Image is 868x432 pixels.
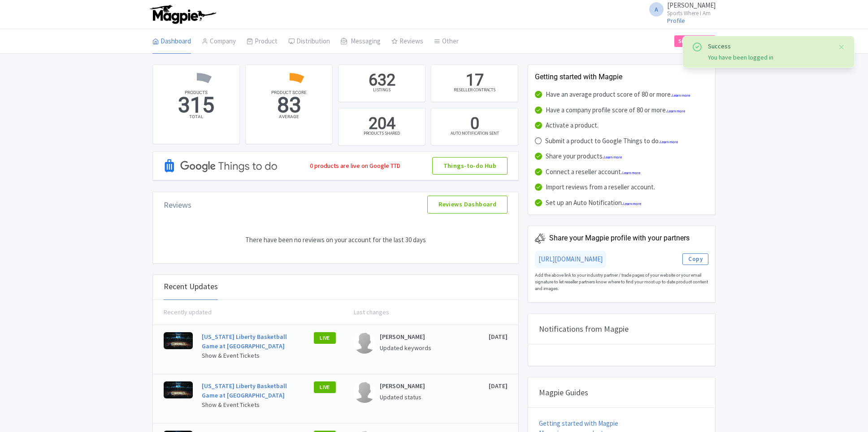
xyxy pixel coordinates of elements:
a: Learn more [604,155,622,159]
div: 204 [369,113,395,135]
a: Learn more [623,202,641,206]
div: Have an average product score of 80 or more. [546,90,690,100]
a: Learn more [622,171,640,175]
div: Share your Magpie profile with your partners [549,233,690,244]
a: Reviews Dashboard [427,196,508,214]
img: logo-ab69f6fb50320c5b225c76a69d11143b.png [148,4,217,24]
div: 0 [470,113,479,135]
a: Things-to-do Hub [432,157,508,175]
a: Messaging [341,29,381,54]
a: Product [247,29,278,54]
a: [URL][DOMAIN_NAME] [538,255,603,263]
div: Notifications from Magpie [528,314,715,344]
p: Updated keywords [380,343,451,353]
button: Close [838,42,845,52]
div: Share your products. [546,151,622,162]
a: [US_STATE] Liberty Basketball Game at [GEOGRAPHIC_DATA] [202,333,287,350]
div: [DATE] [450,381,508,416]
div: Recent Updates [164,273,218,300]
p: [PERSON_NAME] [380,332,451,342]
div: Activate a product. [546,120,599,131]
div: [DATE] [450,332,508,367]
div: Recently updated [164,308,336,317]
div: 632 [369,69,395,92]
a: 632 LISTINGS [338,64,425,102]
div: Have a company profile score of 80 or more. [546,105,685,115]
small: Sports Where I Am [667,10,716,16]
div: Submit a product to Google Things to do. [545,136,678,146]
a: 204 PRODUCTS SHARED [338,108,425,145]
div: 17 [466,69,484,92]
p: Show & Event Tickets [202,351,289,360]
span: [PERSON_NAME] [667,1,716,9]
a: Other [434,29,459,54]
div: RESELLER CONTRACTS [454,86,495,93]
img: contact-b11cc6e953956a0c50a2f97983291f06.png [354,332,375,354]
img: WNBA_-_NY_Liberty_-_0_3_yyuf2n.png [164,332,193,349]
div: 0 products are live on Google TTD [310,161,400,171]
div: PRODUCTS SHARED [364,130,400,137]
div: Connect a reseller account. [546,167,640,177]
div: AUTO NOTIFICATION SENT [451,130,499,137]
img: contact-b11cc6e953956a0c50a2f97983291f06.png [354,381,375,403]
a: 0 AUTO NOTIFICATION SENT [431,108,518,145]
div: Getting started with Magpie [535,72,708,82]
a: Subscription [674,35,716,47]
a: Learn more [667,109,685,113]
span: A [649,2,664,17]
a: Company [202,29,236,54]
a: [US_STATE] Liberty Basketball Game at [GEOGRAPHIC_DATA] [202,382,287,399]
div: Set up an Auto Notification. [546,198,641,208]
p: Updated status [380,393,451,402]
img: WNBA_-_NY_Liberty_-_0_3_yyuf2n.png [164,381,193,398]
div: Reviews [164,199,191,211]
p: Show & Event Tickets [202,400,289,410]
a: Dashboard [152,29,191,54]
img: Google TTD [164,147,278,185]
a: Getting started with Magpie [539,419,618,428]
div: LISTINGS [373,86,391,93]
div: Magpie Guides [528,377,715,408]
a: 17 RESELLER CONTRACTS [431,64,518,102]
a: Learn more [672,94,690,98]
a: Profile [667,17,685,25]
a: A [PERSON_NAME] Sports Where I Am [644,2,716,16]
div: There have been no reviews on your account for the last 30 days [156,217,515,263]
div: Import reviews from a reseller account. [546,182,655,192]
div: Success [708,42,831,51]
button: Copy [682,253,708,265]
a: Reviews [391,29,423,54]
a: Distribution [288,29,330,54]
a: Learn more [660,140,678,144]
div: Add the above link to your industry partner / trade pages of your website or your email signature... [535,268,708,295]
div: You have been logged in [708,53,831,62]
p: [PERSON_NAME] [380,381,451,391]
div: Last changes [336,308,508,317]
